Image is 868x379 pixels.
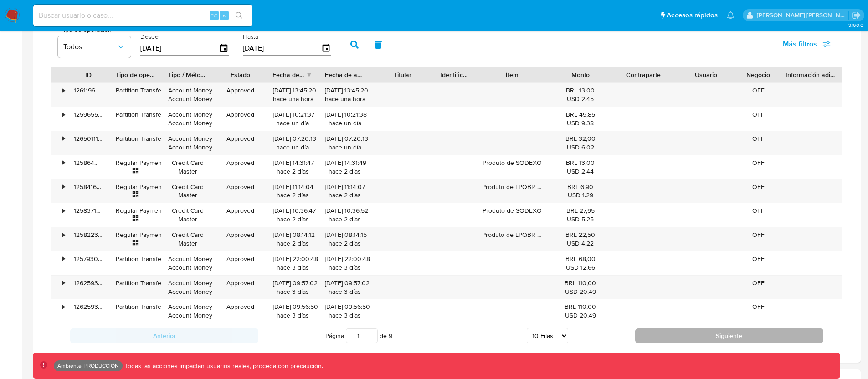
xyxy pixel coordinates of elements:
[57,364,119,368] p: Ambiente: PRODUCCIÓN
[223,11,226,20] span: s
[211,11,217,20] span: ⌥
[852,10,861,20] a: Salir
[33,10,252,21] input: Buscar usuario o caso...
[667,10,718,20] span: Accesos rápidos
[230,9,248,22] button: search-icon
[727,11,734,19] a: Notificaciones
[123,362,323,370] p: Todas las acciones impactan usuarios reales, proceda con precaución.
[757,11,849,20] p: victor.david@mercadolibre.com.co
[848,21,863,29] span: 3.160.0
